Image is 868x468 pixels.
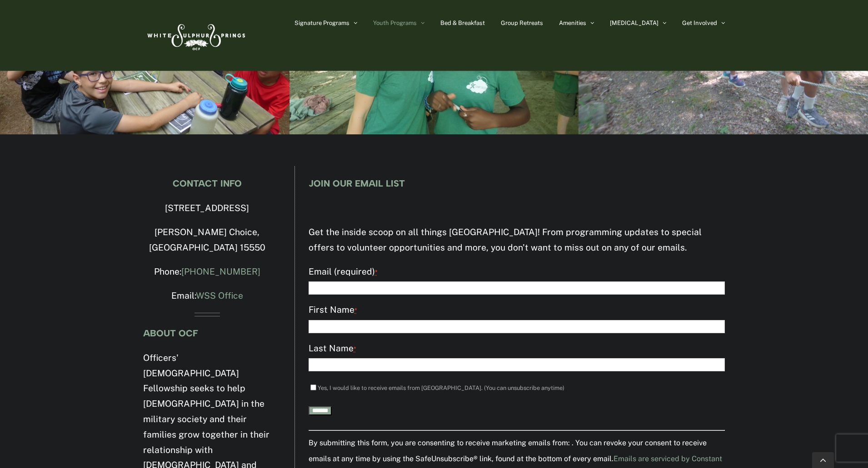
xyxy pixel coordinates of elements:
p: [PERSON_NAME] Choice, [GEOGRAPHIC_DATA] 15550 [143,225,271,256]
h4: ABOUT OCF [143,328,271,338]
span: Group Retreats [501,20,543,26]
abbr: required [375,268,378,276]
a: WSS Office [196,291,243,301]
p: Email: [143,288,271,304]
a: [PHONE_NUMBER] [181,266,260,276]
p: [STREET_ADDRESS] [143,201,271,216]
span: Amenities [559,20,586,26]
abbr: required [354,345,356,353]
h4: CONTACT INFO [143,178,271,188]
label: First Name [309,302,725,318]
span: Youth Programs [373,20,417,26]
span: Signature Programs [294,20,349,26]
img: White Sulphur Springs Logo [143,14,248,57]
label: Yes, I would like to receive emails from [GEOGRAPHIC_DATA]. (You can unsubscribe anytime) [318,384,564,391]
p: Phone: [143,264,271,280]
span: Get Involved [682,20,717,26]
h4: JOIN OUR EMAIL LIST [309,178,725,188]
p: Get the inside scoop on all things [GEOGRAPHIC_DATA]! From programming updates to special offers ... [309,225,725,256]
span: [MEDICAL_DATA] [610,20,658,26]
label: Last Name [309,341,725,357]
span: Bed & Breakfast [440,20,485,26]
abbr: required [354,306,357,314]
label: Email (required) [309,264,725,280]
